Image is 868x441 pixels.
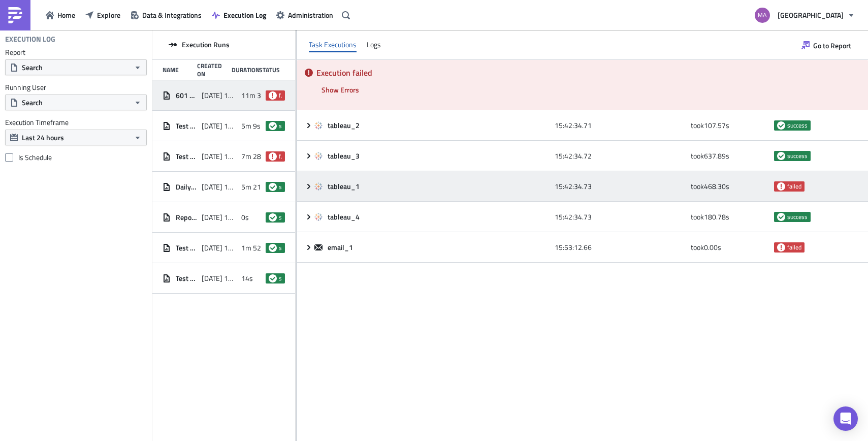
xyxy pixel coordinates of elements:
div: took 107.57 s [691,116,769,135]
span: success [269,183,277,191]
span: Test executive commentary [176,243,197,253]
div: took 468.30 s [691,177,769,196]
span: tableau_4 [328,212,361,222]
span: success [269,244,277,252]
span: Test executive commentary [176,274,197,283]
span: [GEOGRAPHIC_DATA] [778,10,844,20]
button: Go to Report [796,37,856,53]
span: success [787,121,808,130]
span: failed [279,91,282,100]
span: 5m 21s [241,182,265,192]
button: Data & Integrations [125,7,207,23]
button: Last 24 hours [5,130,147,145]
span: Execution Runs [182,40,230,49]
div: 15:42:34.73 [555,177,686,196]
span: Daily Sales Flash with FC [176,182,197,192]
span: failed [269,91,277,100]
button: Home [41,7,80,23]
span: 11m 38s [241,91,269,100]
span: Last 24 hours [22,132,64,143]
span: Execution Log [223,10,266,20]
div: 15:53:12.66 [555,238,686,257]
span: [DATE] 10:29 [202,213,236,222]
span: Explore [97,10,120,20]
label: Report [5,48,147,57]
span: success [777,213,785,221]
span: failed [777,243,785,251]
span: [DATE] 16:33 [202,274,236,283]
div: Duration [232,66,253,74]
span: success [777,152,785,160]
span: 7m 28s [241,152,265,161]
div: Status [259,66,280,74]
label: Execution Timeframe [5,118,147,127]
span: success [279,213,282,222]
span: 601 Store Sales [176,91,197,100]
img: PushMetrics [7,7,23,23]
span: success [279,122,282,130]
button: Search [5,59,147,75]
span: success [279,244,282,252]
div: 15:42:34.72 [555,147,686,165]
div: Open Intercom Messenger [833,406,858,431]
button: Search [5,94,147,110]
div: took 0.00 s [691,238,769,257]
div: took 180.78 s [691,208,769,226]
span: failed [777,182,785,191]
span: success [787,152,808,160]
button: Explore [80,7,125,23]
div: Logs [367,37,381,52]
span: email_1 [328,243,355,252]
span: success [269,122,277,130]
label: Running User [5,83,147,92]
span: failed [279,152,282,161]
h5: Execution failed [316,69,860,77]
span: failed [787,243,801,251]
span: tableau_3 [328,151,361,161]
span: Data & Integrations [142,10,202,20]
span: success [279,183,282,191]
span: Search [22,97,43,108]
span: tableau_1 [328,182,361,191]
div: took 637.89 s [691,147,769,165]
span: 5m 9s [241,121,261,131]
span: [DATE] 10:52 [202,121,236,131]
span: Report [DATE] [176,213,197,222]
span: 14s [241,274,253,283]
span: failed [787,182,801,191]
div: 15:42:34.73 [555,208,686,226]
span: Home [57,10,75,20]
span: [DATE] 10:00 [202,243,236,253]
span: [DATE] 10:42 [202,152,236,161]
div: 15:42:34.71 [555,116,686,135]
span: Show Errors [322,84,359,95]
span: success [787,213,808,221]
span: [DATE] 10:34 [202,182,236,192]
span: success [269,274,277,282]
span: Administration [288,10,333,20]
span: [DATE] 15:42 [202,91,236,100]
span: failed [269,152,277,161]
span: Go to Report [813,40,851,51]
span: Test executive commentary [176,121,197,131]
div: Created On [197,62,227,78]
span: success [777,121,785,130]
button: Administration [271,7,338,23]
div: Task Executions [309,37,357,52]
span: 1m 52s [241,243,265,253]
span: 0s [241,213,249,222]
span: Search [22,62,43,73]
label: Is Schedule [5,153,147,162]
span: tableau_2 [328,121,361,130]
button: Execution Log [207,7,271,23]
button: [GEOGRAPHIC_DATA] [749,4,860,26]
span: Test executive commentary [176,152,197,161]
button: Show Errors [316,82,364,98]
img: Avatar [754,7,771,24]
h4: Execution Log [5,35,55,44]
